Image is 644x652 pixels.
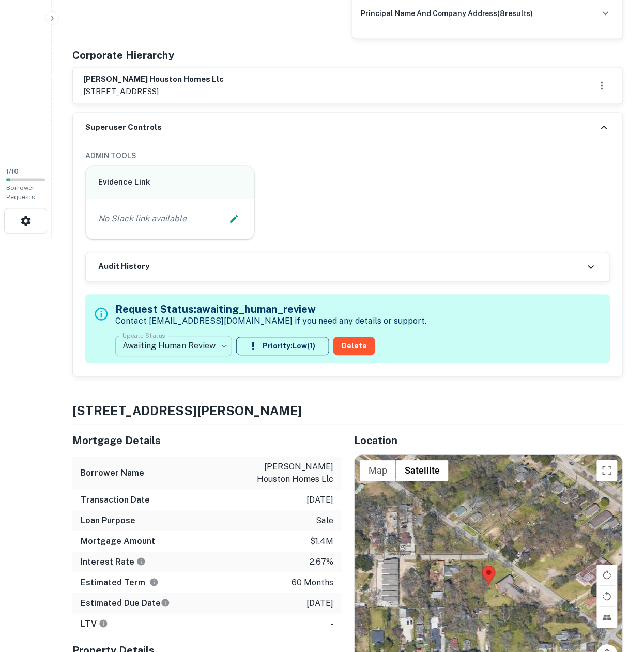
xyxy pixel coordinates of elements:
p: $1.4m [310,536,333,548]
label: Update Status [122,331,165,340]
h6: Estimated Due Date [81,598,170,610]
h6: Interest Rate [81,556,146,569]
p: sale [316,515,333,527]
h6: LTV [81,618,108,631]
span: 1 / 10 [6,168,19,176]
p: - [330,618,333,631]
h6: Borrower Name [81,467,144,480]
h6: ADMIN TOOLS [85,150,610,162]
h6: Evidence Link [98,177,242,189]
svg: LTVs displayed on the website are for informational purposes only and may be reported incorrectly... [99,619,108,629]
button: Edit Slack Link [226,211,242,227]
button: Priority:Low(1) [236,337,329,356]
h5: Request Status: awaiting_human_review [115,302,426,317]
h6: Loan Purpose [81,515,135,527]
svg: Estimate is based on a standard schedule for this type of loan. [161,599,170,608]
button: Show street map [360,461,396,481]
h6: Transaction Date [81,494,150,507]
h6: Audit History [98,261,149,273]
svg: The interest rates displayed on the website are for informational purposes only and may be report... [136,557,146,567]
iframe: Chat Widget [592,569,644,619]
p: No Slack link available [98,213,187,225]
div: Awaiting Human Review [115,332,232,361]
button: Rotate map clockwise [597,565,618,586]
p: [PERSON_NAME] houston homes llc [240,461,333,486]
button: Delete [333,337,375,356]
p: [DATE] [306,494,333,507]
button: Toggle fullscreen view [597,461,618,481]
p: [DATE] [306,598,333,610]
p: [STREET_ADDRESS] [83,86,224,98]
h5: Corporate Hierarchy [72,48,174,63]
p: 2.67% [310,556,333,569]
h6: Mortgage Amount [81,536,155,548]
h5: Location [354,433,623,449]
h5: Mortgage Details [72,433,342,449]
h6: principal name and company address ( 8 results) [361,8,533,19]
p: 60 months [292,577,333,589]
h6: Estimated Term [81,577,159,589]
h4: [STREET_ADDRESS][PERSON_NAME] [72,402,623,420]
span: Borrower Requests [6,185,35,201]
svg: Term is based on a standard schedule for this type of loan. [149,578,159,587]
h6: Superuser Controls [85,122,162,134]
p: Contact [EMAIL_ADDRESS][DOMAIN_NAME] if you need any details or support. [115,315,426,328]
button: Show satellite imagery [396,461,449,481]
h6: [PERSON_NAME] houston homes llc [83,74,224,86]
